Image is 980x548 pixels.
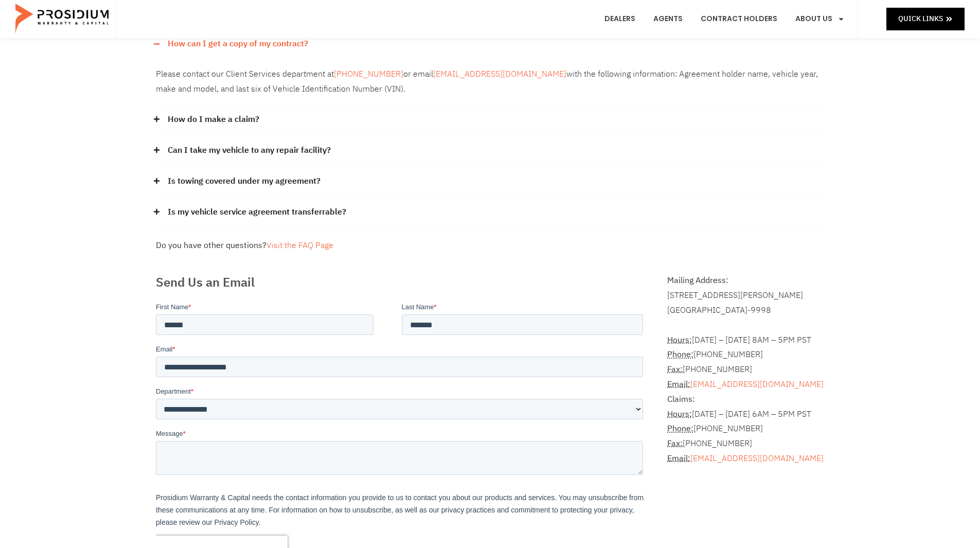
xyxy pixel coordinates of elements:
div: Can I take my vehicle to any repair facility? [156,135,825,166]
div: Is my vehicle service agreement transferrable? [156,197,825,228]
div: [GEOGRAPHIC_DATA]-9998 [667,303,824,318]
a: Is towing covered under my agreement? [168,174,320,189]
div: How do I make a claim? [156,104,825,135]
b: Claims: [667,393,695,405]
a: Visit the FAQ Page [266,239,333,252]
a: [EMAIL_ADDRESS][DOMAIN_NAME] [690,452,824,465]
b: Mailing Address: [667,274,728,287]
span: Quick Links [898,12,943,25]
strong: Hours: [667,334,692,346]
a: [EMAIL_ADDRESS][DOMAIN_NAME] [690,378,824,391]
strong: Fax: [667,437,683,450]
div: How can I get a copy of my contract? [156,29,825,59]
abbr: Phone Number [667,422,693,435]
div: Do you have other questions? [156,238,825,253]
a: Is my vehicle service agreement transferrable? [168,205,346,220]
abbr: Phone Number [667,348,693,361]
a: How can I get a copy of my contract? [168,37,308,51]
a: [PHONE_NUMBER] [334,68,403,80]
a: Quick Links [886,8,965,30]
abbr: Hours [667,334,692,346]
strong: Fax: [667,363,683,376]
abbr: Fax [667,437,683,450]
strong: Hours: [667,408,692,420]
h2: Send Us an Email [156,273,647,292]
p: [DATE] – [DATE] 6AM – 5PM PST [PHONE_NUMBER] [PHONE_NUMBER] [667,392,824,466]
strong: Email: [667,378,690,391]
div: Is towing covered under my agreement? [156,166,825,197]
a: How do I make a claim? [168,112,259,127]
abbr: Hours [667,408,692,420]
abbr: Fax [667,363,683,376]
a: Can I take my vehicle to any repair facility? [168,143,331,158]
strong: Email: [667,452,690,465]
strong: Phone: [667,348,693,361]
div: [STREET_ADDRESS][PERSON_NAME] [667,288,824,303]
div: How can I get a copy of my contract? [156,59,825,105]
a: [EMAIL_ADDRESS][DOMAIN_NAME] [433,68,566,80]
address: [DATE] – [DATE] 8AM – 5PM PST [PHONE_NUMBER] [PHONE_NUMBER] [667,318,824,466]
abbr: Email Address [667,452,690,465]
abbr: Email Address [667,378,690,391]
strong: Phone: [667,422,693,435]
